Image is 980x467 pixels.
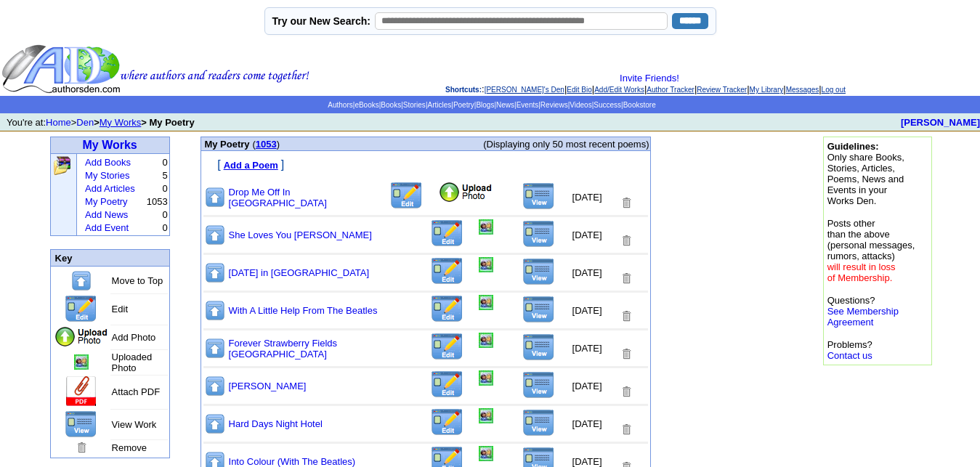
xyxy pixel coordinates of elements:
a: Log out [822,86,846,94]
a: Articles [427,101,451,109]
font: 1053 [147,196,168,207]
font: (Displaying only 50 most recent poems) [483,139,649,150]
img: Move to top [204,413,226,435]
img: View this Title [522,371,555,399]
font: You're at: > [7,117,195,128]
img: Add Photo [54,326,109,348]
a: [PERSON_NAME] [229,381,307,391]
a: Blogs [476,101,494,109]
img: Add/Remove Photo [479,446,493,461]
a: Messages [786,86,819,94]
img: Removes this Title [620,309,633,323]
font: [DATE] [572,418,602,429]
font: View Work [112,419,157,430]
img: Add/Remove Photo [479,295,493,310]
img: Removes this Title [620,423,633,436]
a: Books [381,101,401,109]
a: With A Little Help From The Beatles [229,305,378,316]
img: Removes this Title [620,385,633,399]
font: 5 [162,170,167,181]
img: Add/Remove Photo [479,370,493,386]
img: Remove this Page [75,441,88,455]
a: Invite Friends! [620,73,679,84]
font: Only share Books, Stories, Articles, Poems, News and Events in your Works Den. [827,141,904,206]
img: Move to top [204,261,226,284]
img: View this Page [65,410,97,438]
a: Authors [328,101,352,109]
a: Hard Days Night Hotel [229,418,323,429]
img: Removes this Title [620,347,633,361]
a: Poetry [453,101,474,109]
a: Add a Poem [224,158,278,171]
img: Move to top [204,337,226,360]
label: Try our New Search: [272,15,370,27]
font: Remove [112,442,147,453]
a: Reviews [540,101,568,109]
a: Review Tracker [697,86,747,94]
font: Move to Top [112,275,163,286]
a: Home [46,117,71,128]
img: View this Title [522,182,555,210]
font: Key [55,253,73,264]
font: Posts other than the above (personal messages, rumors, attacks) [827,218,915,283]
font: will result in loss of Membership. [827,261,896,283]
b: > [94,117,100,128]
font: [DATE] [572,305,602,316]
img: View this Title [522,220,555,248]
a: Success [594,101,621,109]
font: [DATE] [572,456,602,467]
img: Add/Remove Photo [479,219,493,235]
font: Add a Poem [224,160,278,171]
img: Add Attachment [65,376,98,407]
a: 1053 [256,139,277,150]
a: [DATE] in [GEOGRAPHIC_DATA] [229,267,370,278]
img: Edit this Title [430,333,464,361]
a: Edit Bio [567,86,591,94]
a: Forever Strawberry Fields [GEOGRAPHIC_DATA] [229,338,338,360]
font: [DATE] [572,343,602,354]
a: My Works [100,117,142,128]
a: [PERSON_NAME] [901,117,980,128]
img: Move to top [204,299,226,322]
img: View this Title [522,258,555,285]
font: [DATE] [572,381,602,391]
font: ] [281,158,284,171]
a: My Works [82,139,137,151]
img: View this Title [522,296,555,323]
a: Add News [85,209,128,220]
img: Removes this Title [620,272,633,285]
span: ( [252,139,255,150]
font: 0 [162,183,167,194]
img: Edit this Title [430,219,464,248]
a: Into Colour (With The Beatles) [229,456,356,467]
img: Add/Remove Photo [479,257,493,272]
img: Move to top [204,224,226,246]
img: header_logo2.gif [1,44,309,94]
img: View this Title [522,333,555,361]
a: Add Event [85,222,129,233]
a: eBooks [355,101,378,109]
font: Attach PDF [112,386,160,397]
font: 0 [162,209,167,220]
a: Stories [403,101,426,109]
img: Removes this Title [620,234,633,248]
a: News [496,101,514,109]
a: Add Books [85,157,131,168]
font: 0 [162,222,167,233]
img: Move to top [70,269,92,292]
a: Drop Me Off In [GEOGRAPHIC_DATA] [229,187,327,208]
font: Edit [112,304,128,314]
img: Move to top [204,375,226,397]
font: Problems? [827,339,872,361]
img: Add/Remove Photo [479,333,493,348]
font: Uploaded Photo [112,352,153,373]
font: Questions? [827,295,899,328]
font: [DATE] [572,230,602,240]
font: [ [217,158,220,171]
span: Shortcuts: [445,86,482,94]
a: Bookstore [623,101,656,109]
span: ) [277,139,280,150]
img: Add Photo [438,182,493,203]
font: [DATE] [572,267,602,278]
